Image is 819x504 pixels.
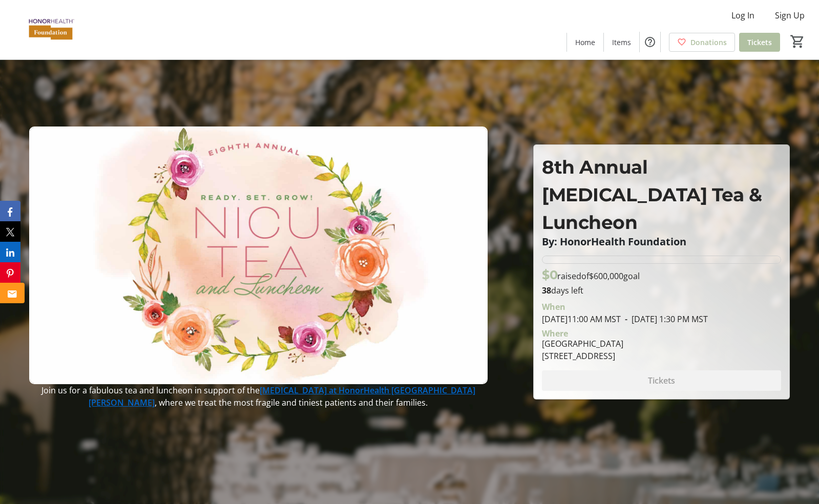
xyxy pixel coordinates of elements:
[542,266,640,284] p: raised of goal
[542,301,565,313] div: When
[542,236,781,247] p: By: HonorHealth Foundation
[589,270,623,282] span: $600,000
[89,385,475,408] a: [MEDICAL_DATA] at HonorHealth [GEOGRAPHIC_DATA][PERSON_NAME]
[542,156,762,234] span: 8th Annual [MEDICAL_DATA] Tea & Luncheon
[29,127,488,384] img: Campaign CTA Media Photo
[567,33,603,52] a: Home
[542,338,623,350] div: [GEOGRAPHIC_DATA]
[669,33,735,52] a: Donations
[723,7,763,24] button: Log In
[6,4,97,55] img: HonorHealth Foundation's Logo
[731,9,754,22] span: Log In
[155,397,428,408] span: , where we treat the most fragile and tiniest patients and their families.
[542,350,623,362] div: [STREET_ADDRESS]
[542,267,557,282] span: $0
[575,37,595,48] span: Home
[690,37,727,48] span: Donations
[640,32,660,52] button: Help
[542,313,621,325] span: [DATE] 11:00 AM MST
[767,7,813,24] button: Sign Up
[621,313,632,325] span: -
[41,385,260,396] span: Join us for a fabulous tea and luncheon in support of the
[604,33,639,52] a: Items
[739,33,780,52] a: Tickets
[788,32,807,51] button: Cart
[775,9,805,22] span: Sign Up
[542,285,551,296] span: 38
[747,37,772,48] span: Tickets
[542,329,568,338] div: Where
[542,284,781,297] p: days left
[612,37,631,48] span: Items
[621,313,708,325] span: [DATE] 1:30 PM MST
[542,256,781,264] div: 0% of fundraising goal reached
